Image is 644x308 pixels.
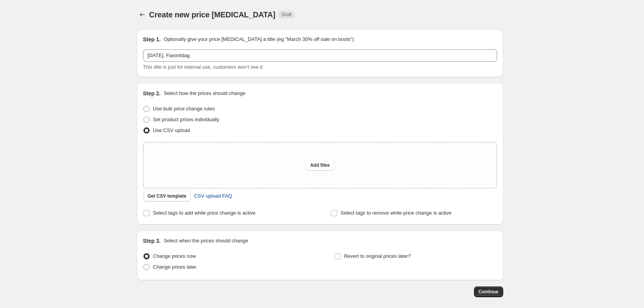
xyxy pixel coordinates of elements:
[143,36,161,43] h2: Step 1.
[149,10,276,19] span: Create new price [MEDICAL_DATA]
[143,64,263,70] span: This title is just for internal use, customers won't see it
[310,162,330,168] span: Add files
[474,286,503,297] button: Continue
[164,90,245,97] p: Select how the prices should change
[153,253,196,259] span: Change prices now
[148,193,187,199] span: Get CSV template
[341,210,452,216] span: Select tags to remove while price change is active
[143,49,497,62] input: 30% off holiday sale
[153,264,197,270] span: Change prices later
[305,160,334,171] button: Add files
[137,9,148,20] button: Price change jobs
[189,190,237,202] a: CSV upload FAQ
[143,90,161,97] h2: Step 2.
[153,117,219,122] span: Set product prices individually
[143,237,161,245] h2: Step 3.
[282,12,292,18] span: Draft
[344,253,411,259] span: Revert to original prices later?
[153,210,256,216] span: Select tags to add while price change is active
[153,127,190,133] span: Use CSV upload
[164,237,248,245] p: Select when the prices should change
[194,192,232,200] span: CSV upload FAQ
[479,289,499,295] span: Continue
[164,36,354,43] p: Optionally give your price [MEDICAL_DATA] a title (eg "March 30% off sale on boots")
[143,191,191,201] button: Get CSV template
[153,106,215,112] span: Use bulk price change rules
